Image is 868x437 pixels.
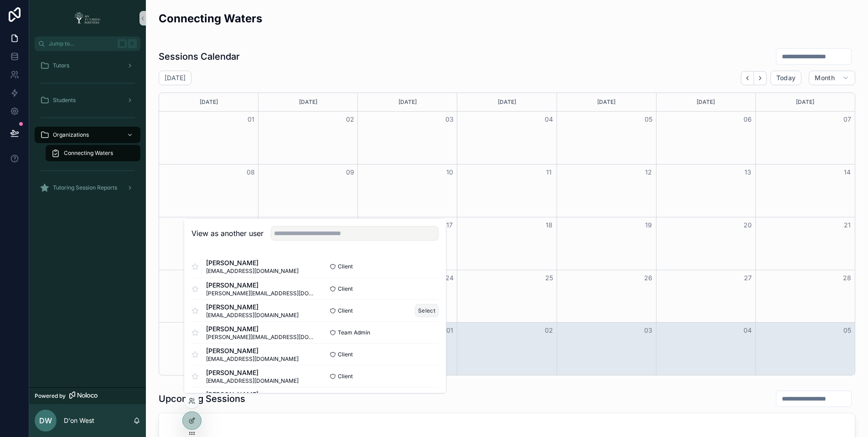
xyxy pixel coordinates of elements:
button: 10 [444,167,455,178]
div: scrollable content [29,51,146,208]
span: [PERSON_NAME] [206,390,299,399]
div: [DATE] [160,93,257,111]
button: 11 [543,167,554,178]
button: 04 [742,325,753,336]
span: Students [53,97,76,104]
h1: Sessions Calendar [159,50,240,63]
span: [PERSON_NAME] [206,258,299,267]
button: 14 [842,167,852,178]
span: [PERSON_NAME] [206,368,299,377]
button: Month [809,71,855,85]
span: [EMAIL_ADDRESS][DOMAIN_NAME] [206,267,299,275]
button: 02 [345,114,356,125]
a: Tutors [35,57,140,74]
button: 13 [742,167,753,178]
span: Client [338,263,353,270]
div: [DATE] [459,93,555,111]
button: 02 [543,325,554,336]
button: 05 [842,325,852,336]
span: [PERSON_NAME] [206,346,299,355]
button: 19 [643,220,654,231]
button: 27 [742,272,753,283]
span: K [129,40,136,47]
button: 04 [543,114,554,125]
button: 24 [444,272,455,283]
span: Tutors [53,62,69,69]
button: 05 [643,114,654,125]
span: [EMAIL_ADDRESS][DOMAIN_NAME] [206,355,299,363]
button: 03 [643,325,654,336]
span: Powered by [35,392,66,400]
h1: Upcoming Sessions [159,392,245,405]
h2: Connecting Waters [159,11,262,26]
span: [PERSON_NAME][EMAIL_ADDRESS][DOMAIN_NAME] [206,334,315,341]
button: 07 [842,114,852,125]
button: Back [741,71,754,85]
button: 03 [444,114,455,125]
span: DW [39,415,52,426]
span: [EMAIL_ADDRESS][DOMAIN_NAME] [206,312,299,319]
button: 21 [842,220,852,231]
span: Team Admin [338,329,370,336]
h2: View as another user [191,228,263,239]
img: App logo [72,11,103,26]
button: 25 [543,272,554,283]
span: Today [776,74,796,82]
button: Select [415,304,439,317]
p: D'on West [64,416,94,425]
a: Students [35,92,140,108]
button: 08 [245,167,256,178]
div: [DATE] [359,93,455,111]
span: Connecting Waters [64,149,113,157]
button: Today [770,71,802,85]
button: 01 [444,325,455,336]
span: [PERSON_NAME][EMAIL_ADDRESS][DOMAIN_NAME] [206,290,315,297]
a: Connecting Waters [46,145,140,161]
span: Tutoring Session Reports [53,184,117,191]
a: Organizations [35,127,140,143]
span: [PERSON_NAME] [206,281,315,290]
button: 09 [345,167,356,178]
button: Next [754,71,767,85]
span: Month [815,74,835,82]
button: 12 [643,167,654,178]
button: 28 [842,272,852,283]
button: 01 [245,114,256,125]
div: [DATE] [558,93,655,111]
button: 17 [444,220,455,231]
a: Tutoring Session Reports [35,180,140,196]
div: [DATE] [757,93,853,111]
button: 26 [643,272,654,283]
button: 18 [543,220,554,231]
h2: [DATE] [165,73,186,82]
button: 06 [742,114,753,125]
span: Client [338,285,353,293]
span: Client [338,351,353,358]
div: [DATE] [658,93,754,111]
span: [PERSON_NAME] [206,324,315,334]
div: Month View [159,93,855,375]
div: [DATE] [260,93,356,111]
span: Client [338,307,353,314]
span: [PERSON_NAME] [206,303,299,312]
span: Organizations [53,131,89,139]
a: Powered by [29,387,146,404]
span: [EMAIL_ADDRESS][DOMAIN_NAME] [206,377,299,385]
span: Client [338,373,353,380]
span: Jump to... [49,40,114,47]
button: Jump to...K [35,36,140,51]
button: 20 [742,220,753,231]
